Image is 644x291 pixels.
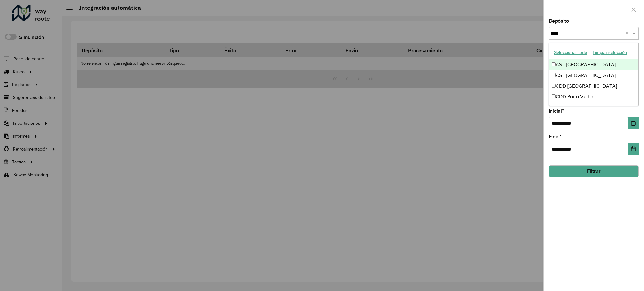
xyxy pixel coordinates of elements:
label: Final [549,133,562,140]
button: Choose Date [628,117,639,129]
div: CDD [GEOGRAPHIC_DATA] [549,81,638,91]
div: CDD Porto Velho [549,91,638,102]
span: Clear all [625,30,631,37]
div: AS - [GEOGRAPHIC_DATA] [549,70,638,81]
label: Depósito [549,17,569,25]
button: Choose Date [628,143,639,155]
ng-dropdown-panel: Options list [549,43,639,106]
label: Inicial [549,107,564,115]
button: Filtrar [549,165,639,177]
button: Limpiar selección [590,48,630,58]
button: Seleccionar todo [551,48,590,58]
div: AS - [GEOGRAPHIC_DATA] [549,59,638,70]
